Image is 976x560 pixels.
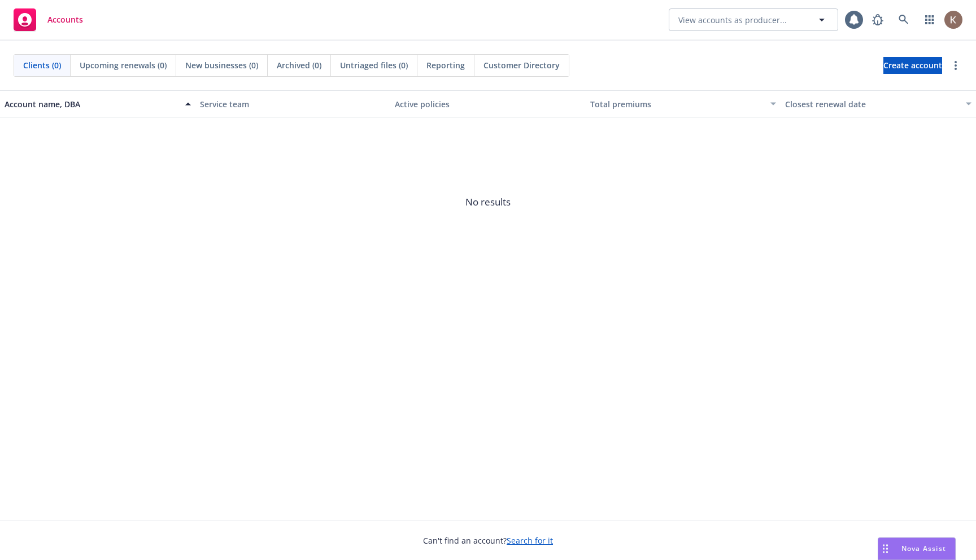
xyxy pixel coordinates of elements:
button: Closest renewal date [781,90,976,117]
img: photo [944,11,962,29]
button: Nova Assist [878,537,956,560]
span: Untriaged files (0) [340,59,408,71]
span: Can't find an account? [423,535,553,546]
div: Total premiums [590,98,764,110]
span: Customer Directory [483,59,560,71]
div: Account name, DBA [5,98,178,110]
button: Active policies [390,90,586,117]
span: Clients (0) [23,59,61,71]
a: more [949,59,962,72]
span: Accounts [47,15,83,24]
a: Create account [883,57,942,74]
span: Reporting [426,59,465,71]
div: Drag to move [878,538,892,559]
span: Upcoming renewals (0) [80,59,167,71]
button: Service team [195,90,391,117]
span: Nova Assist [901,544,946,553]
span: Create account [883,55,942,76]
div: Service team [200,98,386,110]
a: Switch app [918,8,941,31]
span: New businesses (0) [185,59,258,71]
button: View accounts as producer... [669,8,838,31]
a: Search for it [507,535,553,546]
span: View accounts as producer... [678,14,787,26]
div: Closest renewal date [785,98,959,110]
button: Total premiums [586,90,781,117]
span: Archived (0) [277,59,321,71]
div: Active policies [395,98,581,110]
a: Search [892,8,915,31]
a: Report a Bug [866,8,889,31]
a: Accounts [9,4,88,36]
